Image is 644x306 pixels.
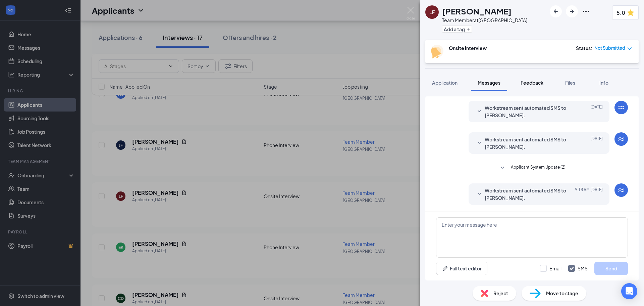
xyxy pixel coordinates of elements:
[442,5,512,17] h1: [PERSON_NAME]
[493,290,508,297] span: Reject
[511,164,566,172] span: Applicant System Update (2)
[616,8,625,17] span: 5.0
[498,164,506,172] svg: SmallChevronDown
[590,104,603,119] span: [DATE]
[550,5,562,17] button: ArrowLeftNew
[594,45,625,51] span: Not Submitted
[617,135,625,143] svg: WorkstreamLogo
[521,80,543,86] span: Feedback
[478,80,500,86] span: Messages
[617,103,625,112] svg: WorkstreamLogo
[442,265,448,272] svg: Pen
[568,7,576,15] svg: ArrowRight
[466,27,470,31] svg: Plus
[485,104,573,119] span: Workstream sent automated SMS to [PERSON_NAME].
[498,164,566,172] button: SmallChevronDownApplicant System Update (2)
[475,139,483,147] svg: SmallChevronDown
[627,46,632,51] span: down
[436,262,487,275] button: Full text editorPen
[429,9,435,15] div: LF
[442,26,472,33] button: PlusAdd a tag
[475,107,483,116] svg: SmallChevronDown
[576,45,592,51] div: Status :
[599,80,608,86] span: Info
[546,290,578,297] span: Move to stage
[566,5,578,17] button: ArrowRight
[594,262,628,275] button: Send
[485,187,573,202] span: Workstream sent automated SMS to [PERSON_NAME].
[449,45,487,51] b: Onsite Interview
[621,283,637,299] div: Open Intercom Messenger
[617,186,625,194] svg: WorkstreamLogo
[575,187,603,202] span: [DATE] 9:18 AM
[590,136,603,150] span: [DATE]
[475,190,483,198] svg: SmallChevronDown
[432,80,458,86] span: Application
[442,17,527,24] div: Team Member at [GEOGRAPHIC_DATA]
[485,136,573,150] span: Workstream sent automated SMS to [PERSON_NAME].
[565,80,575,86] span: Files
[552,7,560,15] svg: ArrowLeftNew
[582,7,590,15] svg: Ellipses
